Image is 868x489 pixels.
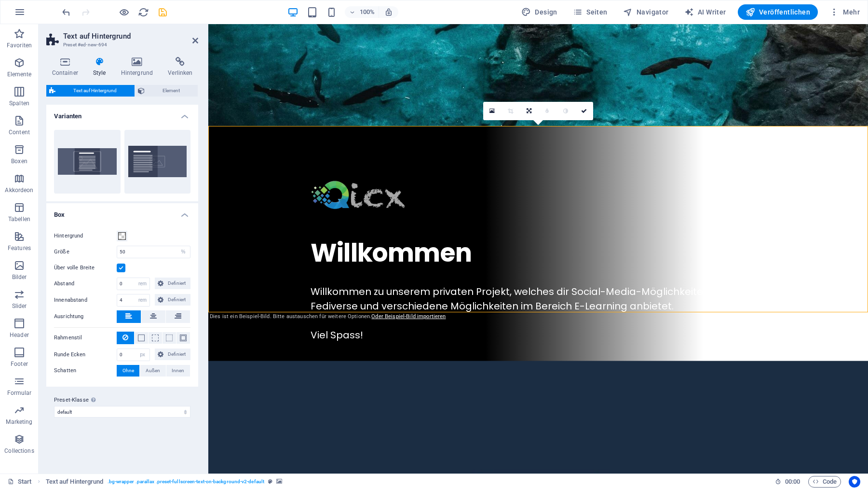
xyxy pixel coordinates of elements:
[46,476,104,488] span: Klick zum Auswählen. Doppelklick zum Bearbeiten
[276,479,282,484] i: Element verfügt über einen Hintergrund
[746,7,810,17] span: Veröffentlichen
[54,332,117,344] label: Rahmenstil
[140,365,165,377] button: Außen
[9,99,29,107] p: Spalten
[619,4,673,20] button: Navigator
[808,476,841,488] button: Code
[46,203,198,221] h4: Box
[7,70,32,78] p: Elemente
[573,7,608,17] span: Seiten
[10,331,29,339] p: Header
[208,313,448,321] div: Dies ist ein Beispiel-Bild. Bitte austauschen für weitere Optionen.
[146,365,160,377] span: Außen
[384,8,393,16] i: Bei Größenänderung Zoomstufe automatisch an das gewählte Gerät anpassen.
[54,349,117,361] label: Runde Ecken
[268,479,272,484] i: Dieses Element ist ein anpassbares Preset
[157,7,168,18] i: Save (Ctrl+S)
[345,6,379,18] button: 100%
[684,7,726,17] span: AI Writer
[117,365,139,377] button: Ohne
[166,294,188,306] span: Definiert
[155,294,191,306] button: Definiert
[135,85,198,97] button: Element
[122,365,134,377] span: Ohne
[163,57,198,77] h4: Verlinken
[54,230,117,242] label: Hintergrund
[87,57,115,77] h4: Style
[4,447,34,455] p: Collections
[520,102,538,120] a: Ausrichtung ändern
[569,4,611,20] button: Seiten
[849,476,860,488] button: Usercentrics
[517,4,561,20] div: Design (Strg+Alt+Y)
[46,105,198,122] h4: Varianten
[54,311,117,322] label: Ausrichtung
[11,157,27,165] p: Boxen
[63,32,198,41] h2: Text auf Hintergrund
[680,4,730,20] button: AI Writer
[775,476,800,488] h6: Session-Zeit
[826,4,864,20] button: Mehr
[137,6,149,18] button: reload
[502,102,520,120] a: Ausschneide-Modus
[54,249,117,254] label: Größe
[46,476,283,488] nav: breadcrumb
[623,7,669,17] span: Navigator
[63,41,179,49] h3: Preset #ed-new-694
[556,102,575,120] a: Graustufen
[8,244,31,252] p: Features
[54,365,117,377] label: Schatten
[155,278,191,289] button: Definiert
[483,102,502,120] a: Wähle aus deinen Dateien, Stockfotos oder lade Dateien hoch
[359,6,375,18] h6: 100%
[575,102,593,120] a: Bestätigen ( ⌘ ⏎ )
[6,418,32,426] p: Marketing
[58,85,132,97] span: Text auf Hintergrund
[54,394,190,406] label: Preset-Klasse
[166,278,188,289] span: Definiert
[102,260,557,318] div: Willkommen zu unserem privaten Projekt, welches dir Social-Media-Möglichkeiten im Fediverse und v...
[8,215,30,223] p: Tabellen
[371,313,446,320] a: Oder Beispiel-Bild importieren
[54,262,117,274] label: Über volle Breite
[46,85,135,97] button: Text auf Hintergrund
[738,4,818,20] button: Veröffentlichen
[521,7,557,17] span: Design
[7,389,32,397] p: Formular
[46,57,87,77] h4: Container
[538,102,556,120] a: Weichzeichnen
[11,360,28,368] p: Footer
[157,6,168,18] button: save
[155,349,191,360] button: Definiert
[54,278,117,290] label: Abstand
[166,349,188,360] span: Definiert
[829,7,860,17] span: Mehr
[108,476,265,488] span: . bg-wrapper .parallax .preset-fullscreen-text-on-background-v2-default
[12,273,27,281] p: Bilder
[172,365,184,377] span: Innen
[54,294,117,306] label: Innenabstand
[12,302,27,310] p: Slider
[61,7,72,18] i: Rückgängig: Element hinzufügen (Strg+Z)
[813,476,837,488] span: Code
[60,6,72,18] button: undo
[9,128,30,136] p: Content
[517,4,561,20] button: Design
[115,57,163,77] h4: Hintergrund
[792,478,793,485] span: :
[8,476,32,488] a: Klick, um Auswahl aufzuheben. Doppelklick öffnet Seitenverwaltung
[166,365,190,377] button: Innen
[7,42,32,49] p: Favoriten
[5,186,33,194] p: Akkordeon
[148,85,195,97] span: Element
[785,476,800,488] span: 00 00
